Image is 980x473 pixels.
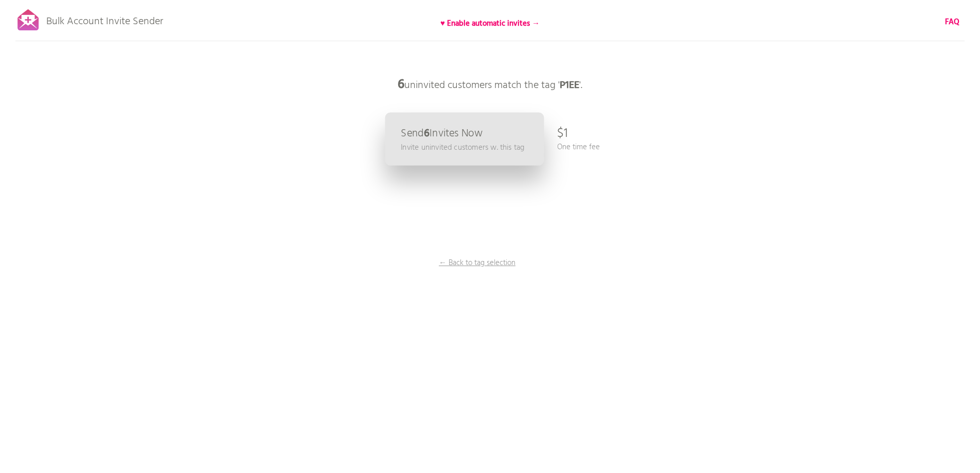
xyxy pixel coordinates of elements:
[401,142,524,153] p: Invite uninvited customers w. this tag
[385,113,544,166] a: Send6Invites Now Invite uninvited customers w. this tag
[440,17,540,30] b: ♥ Enable automatic invites →
[557,118,568,149] p: $1
[439,257,516,269] p: ← Back to tag selection
[46,6,163,32] p: Bulk Account Invite Sender
[945,16,959,28] b: FAQ
[560,77,579,94] b: P1EE
[401,128,483,139] p: Send Invites Now
[398,75,404,95] b: 6
[945,16,959,28] a: FAQ
[557,142,600,153] p: One time fee
[423,125,429,142] b: 6
[336,69,645,100] p: uninvited customers match the tag ' '.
